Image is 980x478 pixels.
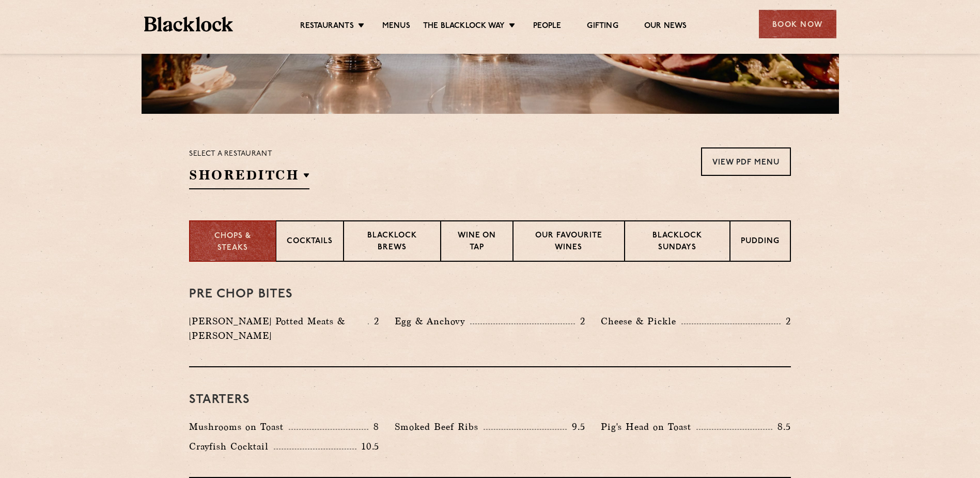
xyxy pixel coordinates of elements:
p: Cocktails [287,236,333,249]
a: Gifting [587,21,618,33]
p: 8 [368,420,379,434]
p: 2 [575,315,585,328]
a: Our News [644,21,687,33]
p: Blacklock Brews [354,230,430,255]
p: 9.5 [567,420,585,434]
p: 8.5 [772,420,791,434]
p: 2 [781,315,791,328]
p: Crayfish Cocktail [189,439,274,454]
a: The Blacklock Way [423,21,505,33]
p: Egg & Anchovy [395,314,470,328]
div: Book Now [759,10,836,38]
h2: Shoreditch [189,166,309,189]
img: BL_Textured_Logo-footer-cropped.svg [144,17,234,32]
p: Mushrooms on Toast [189,420,289,434]
a: View PDF Menu [701,147,791,176]
p: [PERSON_NAME] Potted Meats & [PERSON_NAME] [189,314,368,343]
p: Chops & Steaks [200,231,265,254]
p: Pig's Head on Toast [601,420,696,434]
p: Our favourite wines [524,230,613,255]
a: People [533,21,561,33]
h3: Starters [189,393,791,407]
p: 10.5 [356,440,379,453]
a: Menus [382,21,410,33]
a: Restaurants [300,21,354,33]
p: Blacklock Sundays [635,230,719,255]
p: Wine on Tap [452,230,502,255]
h3: Pre Chop Bites [189,288,791,301]
p: Pudding [741,236,780,249]
p: 2 [369,315,379,328]
p: Cheese & Pickle [601,314,681,328]
p: Select a restaurant [189,147,309,161]
p: Smoked Beef Ribs [395,420,484,434]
